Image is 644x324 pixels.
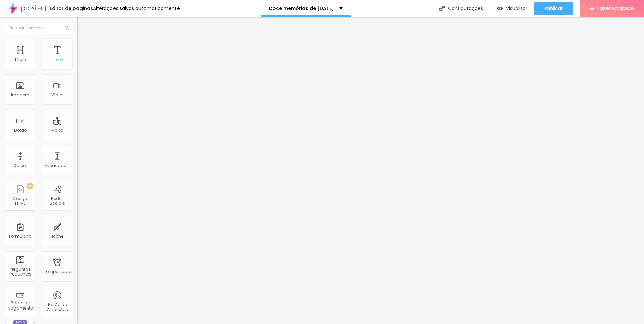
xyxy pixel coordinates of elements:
[45,163,70,168] div: Espaçador |
[5,22,72,34] input: Buscar elemento
[11,93,29,97] div: Imagem
[45,6,93,11] div: Editor de páginas
[14,57,26,62] div: Título
[597,5,634,11] span: Fazer Upgrade
[51,93,63,97] div: Vídeo
[44,196,70,206] div: Redes Sociais
[439,6,445,11] img: Ícone
[13,163,27,168] div: Divisor
[269,6,334,11] p: Doce memórias de [DATE]
[490,2,534,15] button: Visualizar
[7,267,33,277] div: Perguntas frequentes
[52,57,63,62] div: Texto
[9,234,31,239] div: Formulário
[497,6,503,11] img: view-1.svg
[52,234,63,239] div: Ícone
[77,17,644,324] iframe: Editor
[14,128,27,133] div: Botão
[93,6,180,11] div: Alterações salvas automaticamente
[65,26,69,30] img: Ícone
[7,196,33,206] div: Código HTML
[506,6,527,11] span: Visualizar
[534,2,573,15] button: Publicar
[7,301,33,311] div: Botão de pagamento
[44,269,70,274] div: Temporizador
[44,302,70,312] div: Botão do WhatsApp
[51,128,63,133] div: Mapa
[544,6,563,11] span: Publicar
[448,6,483,11] font: Configurações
